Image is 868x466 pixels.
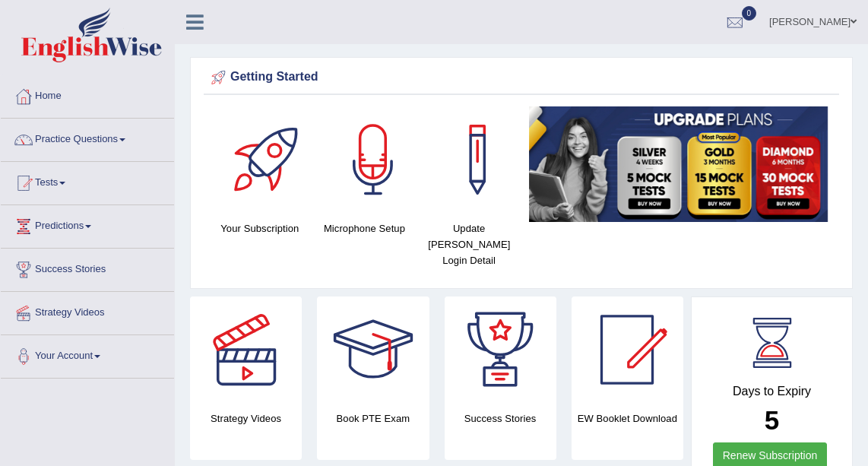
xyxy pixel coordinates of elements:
h4: EW Booklet Download [572,411,683,426]
a: Your Account [1,335,174,373]
a: Tests [1,162,174,200]
h4: Success Stories [445,411,556,426]
h4: Microphone Setup [320,220,410,236]
a: Success Stories [1,249,174,287]
a: Strategy Videos [1,292,174,330]
a: Practice Questions [1,119,174,157]
h4: Days to Expiry [708,385,835,398]
div: Getting Started [207,66,835,89]
h4: Update [PERSON_NAME] Login Detail [424,220,514,268]
h4: Strategy Videos [190,411,302,426]
span: 0 [742,6,757,21]
b: 5 [765,405,779,435]
a: Predictions [1,205,174,243]
img: small5.jpg [529,106,828,222]
a: Home [1,75,174,113]
h4: Book PTE Exam [317,411,429,426]
h4: Your Subscription [215,220,305,236]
